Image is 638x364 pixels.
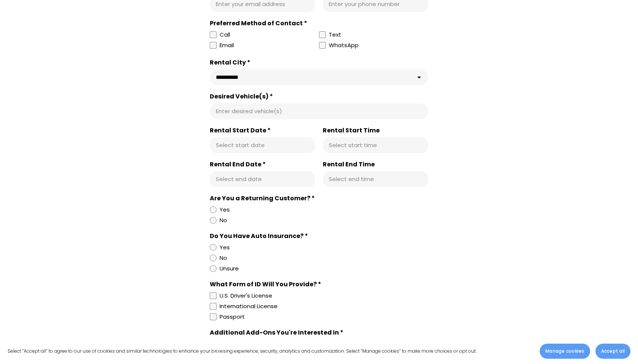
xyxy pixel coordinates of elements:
label: Rental End Time [323,161,428,168]
div: What Form of ID Will You Provide? * [210,281,428,288]
div: Are You a Returning Customer? * [210,195,428,202]
div: U.S. Driver's License [220,291,272,300]
div: WhatsApp [329,41,359,51]
div: Yes [220,243,230,252]
input: Desired Vehicle(s) * [216,108,422,115]
label: Desired Vehicle(s) * [210,93,428,100]
div: Rental City * [210,59,428,66]
div: Yes [220,205,230,214]
div: Preferred Method of Contact * [210,20,428,27]
div: Additional Add-Ons You're Interested In * [210,329,428,336]
button: Accept all [595,344,630,359]
div: Call [220,30,230,39]
label: Rental End Date * [210,161,315,168]
div: Text [329,30,341,39]
div: No [220,216,227,225]
div: International License [220,302,278,311]
div: Unsure [220,264,239,273]
input: Email Address * [216,0,309,8]
label: Rental Start Time [323,127,428,134]
div: Do You Have Auto Insurance? * [210,232,428,240]
select: Rental City * [210,69,428,85]
div: Passport [220,312,245,321]
p: Select “Accept all” to agree to our use of cookies and similar technologies to enhance your brows... [8,347,476,355]
div: No [220,253,227,263]
span: Accept all [601,348,625,355]
label: Rental Start Date * [210,127,315,134]
span: Manage cookies [545,348,584,355]
button: Manage cookies [540,344,590,359]
div: Email [220,41,234,50]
